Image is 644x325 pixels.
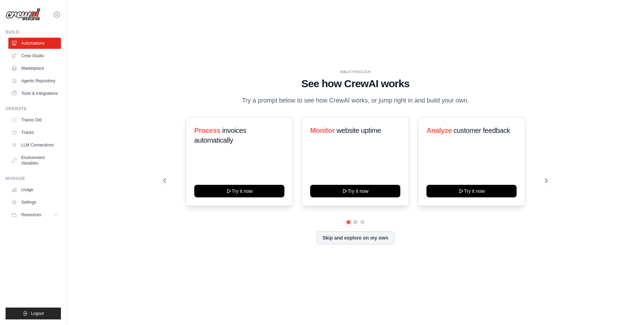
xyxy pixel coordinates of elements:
[316,231,394,244] button: Skip and explore on my own
[310,127,335,134] span: Monitor
[8,114,61,126] a: Traces Old
[8,50,61,61] a: Crew Studio
[163,77,548,90] h1: See how CrewAI works
[6,176,61,181] div: Manage
[337,127,381,134] span: website uptime
[8,38,61,49] a: Automations
[8,197,61,208] a: Settings
[31,311,44,316] span: Logout
[454,127,510,134] span: customer feedback
[6,106,61,112] div: Operate
[21,212,41,218] span: Resources
[8,139,61,151] a: LLM Connections
[6,8,40,21] img: Logo
[426,185,517,197] button: Try it now
[8,63,61,74] a: Marketplace
[194,127,220,134] span: Process
[8,209,61,220] button: Resources
[310,185,400,197] button: Try it now
[6,29,61,35] div: Build
[8,184,61,195] a: Usage
[194,185,284,197] button: Try it now
[6,308,61,319] button: Logout
[238,96,472,106] p: Try a prompt below to see how CrewAI works, or jump right in and build your own.
[8,88,61,99] a: Tools & Integrations
[163,69,548,75] div: WALKTHROUGH
[8,152,61,169] a: Environment Variables
[8,75,61,86] a: Agents Repository
[8,127,61,138] a: Traces
[426,127,452,134] span: Analyze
